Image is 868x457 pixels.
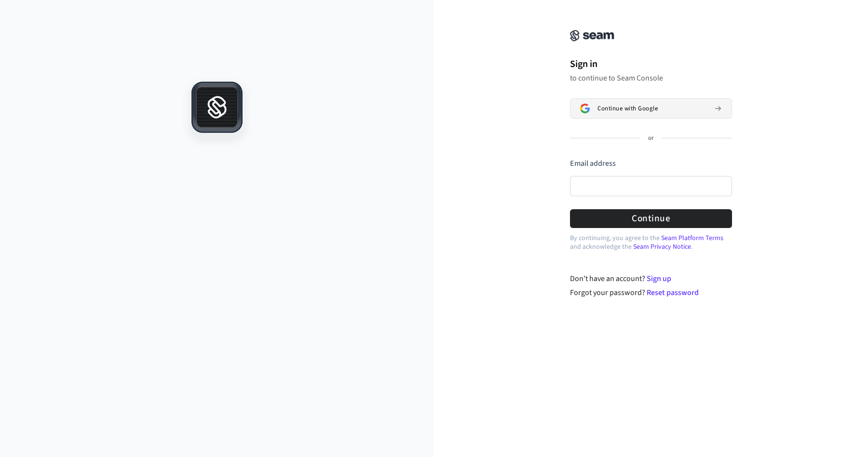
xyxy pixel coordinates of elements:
[580,104,590,113] img: Sign in with Google
[570,287,732,298] div: Forgot your password?
[570,73,732,83] p: to continue to Seam Console
[570,57,732,71] h1: Sign in
[648,134,654,143] p: or
[570,30,614,41] img: Seam Console
[633,242,691,252] a: Seam Privacy Notice
[570,158,616,169] label: Email address
[661,233,723,243] a: Seam Platform Terms
[597,105,658,112] span: Continue with Google
[647,287,699,298] a: Reset password
[570,209,732,228] button: Continue
[570,98,732,119] button: Sign in with GoogleContinue with Google
[647,273,671,284] a: Sign up
[570,234,732,251] p: By continuing, you agree to the and acknowledge the .
[570,273,732,284] div: Don't have an account?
